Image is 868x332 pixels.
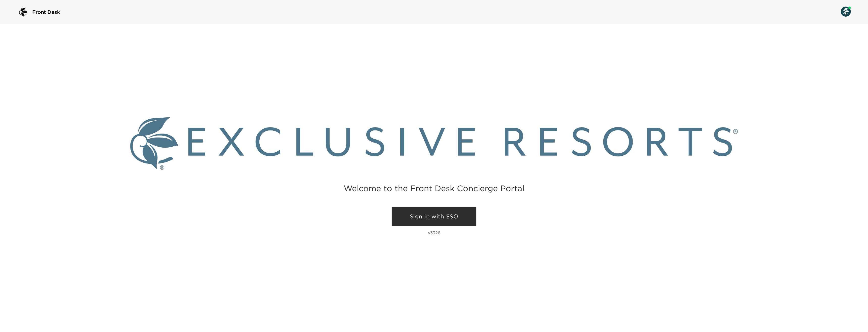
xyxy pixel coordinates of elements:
[130,117,738,170] img: Exclusive Resorts logo
[344,184,524,192] h2: Welcome to the Front Desk Concierge Portal
[17,6,29,18] img: logo
[841,7,851,17] img: User
[428,230,440,235] p: v3326
[392,207,476,226] a: Sign in with SSO
[32,9,60,16] span: Front Desk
